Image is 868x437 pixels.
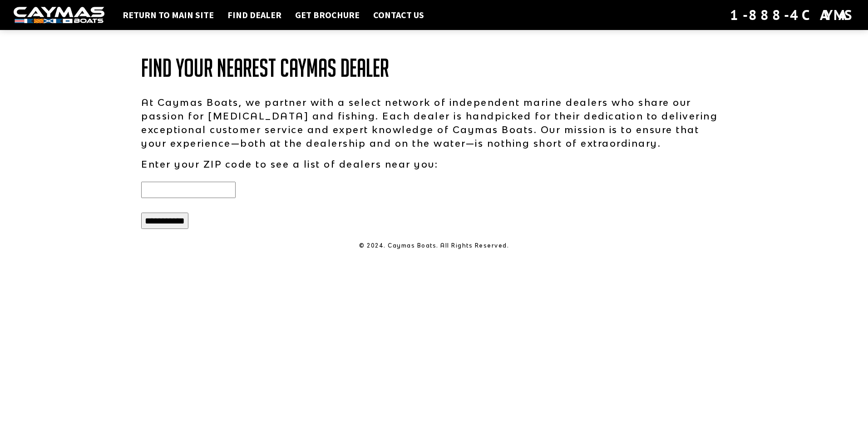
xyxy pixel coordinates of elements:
[730,5,854,25] div: 1-888-4CAYMAS
[223,9,286,21] a: Find Dealer
[369,9,429,21] a: Contact Us
[141,95,727,150] p: At Caymas Boats, we partner with a select network of independent marine dealers who share our pas...
[118,9,218,21] a: Return to main site
[141,55,727,82] h1: Find Your Nearest Caymas Dealer
[141,242,727,250] p: © 2024. Caymas Boats. All Rights Reserved.
[14,7,104,24] img: white-logo-c9c8dbefe5ff5ceceb0f0178aa75bf4bb51f6bca0971e226c86eb53dfe498488.png
[291,9,364,21] a: Get Brochure
[141,157,727,171] p: Enter your ZIP code to see a list of dealers near you:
